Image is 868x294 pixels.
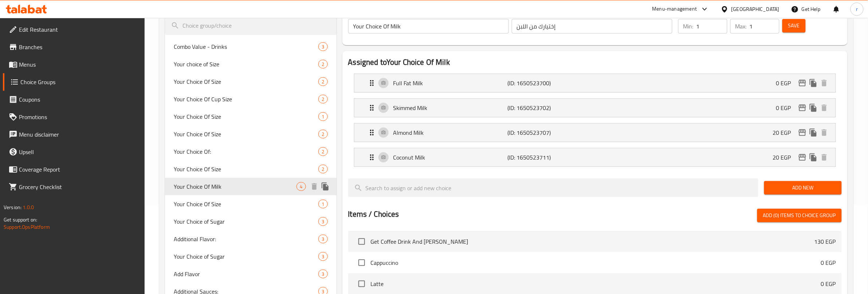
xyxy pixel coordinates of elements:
[3,21,145,38] a: Edit Restaurant
[3,126,145,143] a: Menu disclaimer
[19,25,139,34] span: Edit Restaurant
[773,128,797,137] p: 20 EGP
[19,165,139,174] span: Coverage Report
[3,38,145,56] a: Branches
[819,78,830,89] button: delete
[174,77,318,86] span: Your Choice Of Size
[3,73,145,91] a: Choice Groups
[819,127,830,138] button: delete
[354,124,836,142] div: Expand
[763,211,836,220] span: Add (0) items to choice group
[319,218,327,225] span: 3
[165,160,336,178] div: Your Choice Of Size2
[354,234,369,249] span: Select choice
[821,279,836,288] p: 0 EGP
[165,230,336,248] div: Additional Flavor:3
[652,5,697,13] div: Menu-management
[371,279,821,288] span: Latte
[856,5,858,13] span: r
[782,19,806,32] button: Save
[174,235,318,243] span: Additional Flavor:
[165,195,336,213] div: Your Choice Of Size1
[319,96,327,103] span: 2
[821,258,836,267] p: 0 EGP
[319,61,327,68] span: 2
[165,38,336,55] div: Combo Value - Drinks3
[318,130,327,138] div: Choices
[319,43,327,50] span: 3
[319,113,327,120] span: 1
[174,217,318,226] span: Your Choice of Sugar
[348,71,842,95] li: Expand
[508,103,584,112] p: (ID: 1650523702)
[3,56,145,73] a: Menus
[174,95,318,103] span: Your Choice Of Cup Size
[19,60,139,69] span: Menus
[788,21,800,30] span: Save
[319,236,327,243] span: 3
[808,152,819,163] button: duplicate
[348,57,842,68] h2: Assigned to Your Choice Of Milk
[318,200,327,208] div: Choices
[165,178,336,195] div: Your Choice Of Milk4deleteduplicate
[318,217,327,226] div: Choices
[23,203,34,212] span: 1.0.0
[318,235,327,243] div: Choices
[683,22,694,31] p: Min:
[348,145,842,170] li: Expand
[354,148,836,166] div: Expand
[165,55,336,73] div: Your choice of Size2
[3,161,145,178] a: Coverage Report
[318,95,327,103] div: Choices
[393,153,508,162] p: Coconut Milk
[165,213,336,230] div: Your Choice of Sugar3
[3,91,145,108] a: Coupons
[318,112,327,121] div: Choices
[776,79,797,87] p: 0 EGP
[731,5,779,13] div: [GEOGRAPHIC_DATA]
[319,166,327,173] span: 2
[371,258,821,267] span: Cappuccino
[165,125,336,143] div: Your Choice Of Size2
[318,60,327,68] div: Choices
[354,276,369,291] span: Select choice
[19,148,139,156] span: Upsell
[318,165,327,173] div: Choices
[819,152,830,163] button: delete
[797,102,808,113] button: edit
[348,120,842,145] li: Expand
[174,60,318,68] span: Your choice of Size
[319,131,327,138] span: 2
[19,95,139,104] span: Coupons
[174,112,318,121] span: Your Choice Of Size
[371,237,814,246] span: Get Coffee Drink And [PERSON_NAME]
[19,113,139,121] span: Promotions
[4,222,50,232] a: Support.OpsPlatform
[319,271,327,278] span: 3
[19,130,139,139] span: Menu disclaimer
[4,203,21,212] span: Version:
[797,127,808,138] button: edit
[165,90,336,108] div: Your Choice Of Cup Size2
[318,147,327,156] div: Choices
[174,42,318,51] span: Combo Value - Drinks
[174,165,318,173] span: Your Choice Of Size
[3,108,145,126] a: Promotions
[309,181,320,192] button: delete
[808,78,819,89] button: duplicate
[814,237,836,246] p: 130 EGP
[354,99,836,117] div: Expand
[319,201,327,208] span: 1
[354,74,836,92] div: Expand
[348,209,399,220] h2: Items / Choices
[165,248,336,265] div: Your Choice of Sugar3
[348,179,759,197] input: search
[393,103,508,112] p: Skimmed Milk
[320,181,331,192] button: duplicate
[348,95,842,120] li: Expand
[165,73,336,90] div: Your Choice Of Size2
[318,42,327,51] div: Choices
[318,270,327,278] div: Choices
[808,127,819,138] button: duplicate
[757,209,842,222] button: Add (0) items to choice group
